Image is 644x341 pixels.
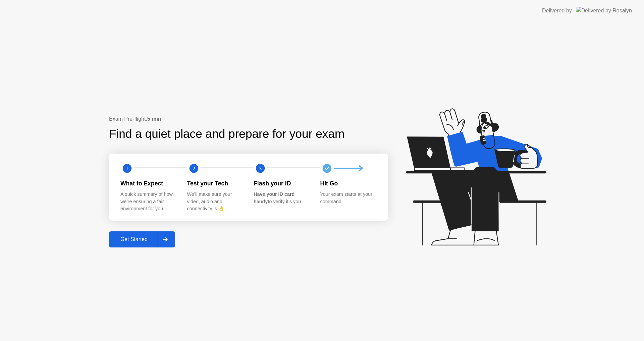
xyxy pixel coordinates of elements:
div: Hit Go [320,179,376,188]
img: Delivered by Rosalyn [576,7,632,14]
div: to verify it’s you [254,191,310,205]
button: Get Started [109,231,175,247]
div: A quick summary of how we’re ensuring a fair environment for you [120,191,176,213]
div: Flash your ID [254,179,310,188]
div: Exam Pre-flight: [109,115,388,123]
text: 1 [126,165,128,171]
b: Have your ID card handy [254,191,294,204]
text: 3 [259,165,262,171]
b: 5 min [147,116,161,122]
text: 2 [192,165,195,171]
div: Test your Tech [187,179,243,188]
div: We’ll make sure your video, audio and connectivity is 👌 [187,191,243,213]
div: Get Started [111,236,157,242]
div: Your exam starts at your command [320,191,376,205]
div: What to Expect [120,179,176,188]
div: Find a quiet place and prepare for your exam [109,125,345,143]
div: Delivered by [542,7,572,15]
